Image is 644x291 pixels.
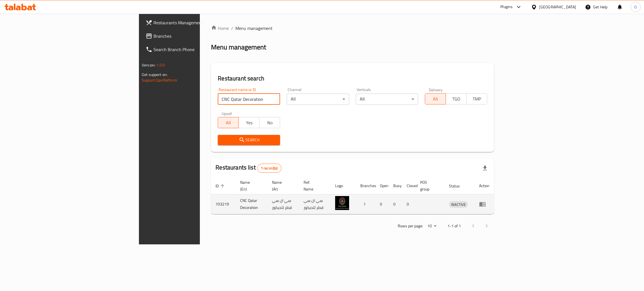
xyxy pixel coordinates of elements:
[425,222,439,230] div: Rows per page:
[398,223,423,230] p: Rows per page:
[466,93,487,104] button: TMP
[335,196,349,210] img: CNC Qatar Decoration
[238,117,259,128] button: Yes
[425,93,446,104] button: All
[216,163,281,173] h2: Restaurants list
[211,25,494,32] nav: breadcrumb
[287,94,349,105] div: All
[500,4,513,10] div: Plugins
[389,177,402,194] th: Busy
[236,194,267,214] td: CNC Qatar Decoration
[142,61,155,69] span: Version:
[218,94,280,105] input: Search for restaurant name or ID..
[448,95,464,103] span: TGO
[634,4,637,10] span: O
[478,161,492,175] div: Export file
[299,194,331,214] td: سي ان سي قطر للديكور
[402,194,416,214] td: 0
[220,119,236,127] span: All
[141,29,247,43] a: Branches
[141,43,247,56] a: Search Branch Phone
[156,61,165,69] span: 1.0.0
[475,177,494,194] th: Action
[427,95,444,103] span: All
[218,135,280,145] button: Search
[218,117,239,128] button: All
[153,46,242,53] span: Search Branch Phone
[449,183,467,189] span: Status
[259,117,280,128] button: No
[222,111,232,115] label: Upsell
[153,33,242,39] span: Branches
[216,183,226,189] span: ID
[141,16,247,29] a: Restaurants Management
[539,4,576,10] div: [GEOGRAPHIC_DATA]
[142,71,167,78] span: Get support on:
[222,137,276,144] span: Search
[429,88,443,92] label: Delivery
[469,95,485,103] span: TMP
[356,94,418,105] div: All
[304,179,324,192] span: Ref. Name
[389,194,402,214] td: 0
[448,223,461,230] p: 1-1 of 1
[446,93,467,104] button: TGO
[331,177,356,194] th: Logo
[375,177,389,194] th: Open
[449,201,468,208] span: INACTIVE
[402,177,416,194] th: Closed
[241,119,257,127] span: Yes
[356,177,375,194] th: Branches
[240,179,261,192] span: Name (En)
[235,25,273,32] span: Menu management
[262,119,278,127] span: No
[375,194,389,214] td: 0
[267,194,299,214] td: سي ان سي قطر للديكور
[142,77,177,84] a: Support.OpsPlatform
[449,201,468,208] div: INACTIVE
[257,166,281,171] span: 1 record(s)
[420,179,438,192] span: POS group
[272,179,292,192] span: Name (Ar)
[153,19,242,26] span: Restaurants Management
[211,177,494,214] table: enhanced table
[257,164,281,173] div: Total records count
[356,194,375,214] td: 1
[218,74,487,83] h2: Restaurant search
